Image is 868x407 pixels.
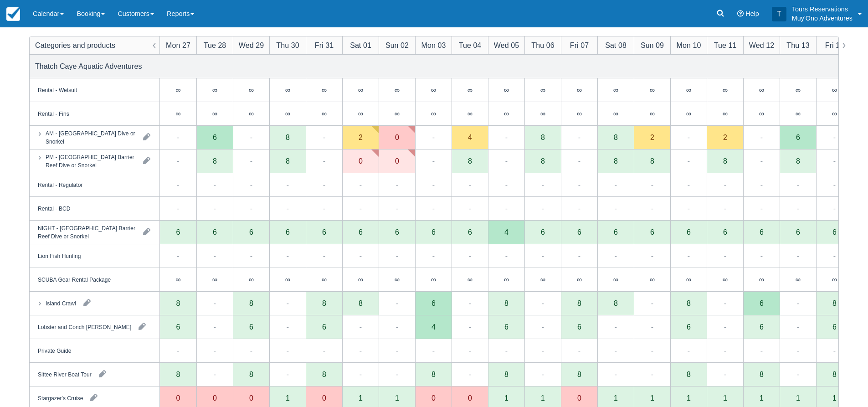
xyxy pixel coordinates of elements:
[176,228,180,236] div: 6
[467,276,473,283] div: ∞
[467,86,473,93] div: ∞
[524,221,561,244] div: 6
[233,102,269,126] div: ∞
[504,371,508,378] div: 8
[286,394,290,402] div: 1
[650,134,654,141] div: 2
[415,315,452,339] div: 4
[749,40,774,51] div: Wed 12
[233,221,269,244] div: 6
[760,394,764,402] div: 1
[796,86,801,93] div: ∞
[269,102,306,126] div: ∞
[358,86,363,93] div: ∞
[686,110,691,117] div: ∞
[431,276,436,283] div: ∞
[494,40,519,51] div: Wed 05
[832,110,837,117] div: ∞
[686,86,691,93] div: ∞
[35,40,115,51] div: Categories and products
[541,394,545,402] div: 1
[488,78,524,102] div: ∞
[723,157,727,165] div: 8
[322,110,327,117] div: ∞
[6,7,20,21] img: checkfront-main-nav-mini-logo.png
[597,268,634,292] div: ∞
[687,394,691,402] div: 1
[323,179,325,190] div: -
[395,228,399,236] div: 6
[415,268,452,292] div: ∞
[233,78,269,102] div: ∞
[833,155,836,166] div: -
[233,268,269,292] div: ∞
[504,276,509,283] div: ∞
[306,315,342,339] div: 6
[421,40,446,51] div: Mon 03
[176,371,180,378] div: 8
[323,155,325,166] div: -
[452,221,488,244] div: 6
[431,394,436,402] div: 0
[792,14,853,23] p: Muy'Ono Adventures
[212,110,217,117] div: ∞
[832,323,837,330] div: 6
[614,394,618,402] div: 1
[723,228,727,236] div: 6
[358,276,363,283] div: ∞
[670,78,707,102] div: ∞
[504,228,508,236] div: 4
[670,315,707,339] div: 6
[504,394,508,402] div: 1
[322,371,326,378] div: 8
[759,86,764,93] div: ∞
[359,134,363,141] div: 2
[488,315,524,339] div: 6
[570,40,589,51] div: Fri 07
[687,323,691,330] div: 6
[597,221,634,244] div: 6
[342,78,379,102] div: ∞
[214,179,216,190] div: -
[759,110,764,117] div: ∞
[743,363,780,386] div: 8
[196,268,233,292] div: ∞
[578,132,580,143] div: -
[759,276,764,283] div: ∞
[614,228,618,236] div: 6
[650,228,654,236] div: 6
[540,110,545,117] div: ∞
[213,228,217,236] div: 6
[269,78,306,102] div: ∞
[306,78,342,102] div: ∞
[213,394,217,402] div: 0
[577,228,581,236] div: 6
[792,5,853,14] p: Tours Reservations
[688,155,690,166] div: -
[249,371,253,378] div: 8
[634,221,670,244] div: 6
[780,268,816,292] div: ∞
[561,78,597,102] div: ∞
[432,155,435,166] div: -
[796,157,800,165] div: 8
[452,268,488,292] div: ∞
[760,155,763,166] div: -
[322,228,326,236] div: 6
[395,157,399,165] div: 0
[196,221,233,244] div: 6
[577,86,582,93] div: ∞
[323,132,325,143] div: -
[379,102,415,126] div: ∞
[641,40,664,51] div: Sun 09
[315,40,334,51] div: Fri 31
[196,78,233,102] div: ∞
[196,102,233,126] div: ∞
[541,157,545,165] div: 8
[359,228,363,236] div: 6
[322,86,327,93] div: ∞
[597,102,634,126] div: ∞
[707,268,743,292] div: ∞
[459,40,482,51] div: Tue 04
[160,102,196,126] div: ∞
